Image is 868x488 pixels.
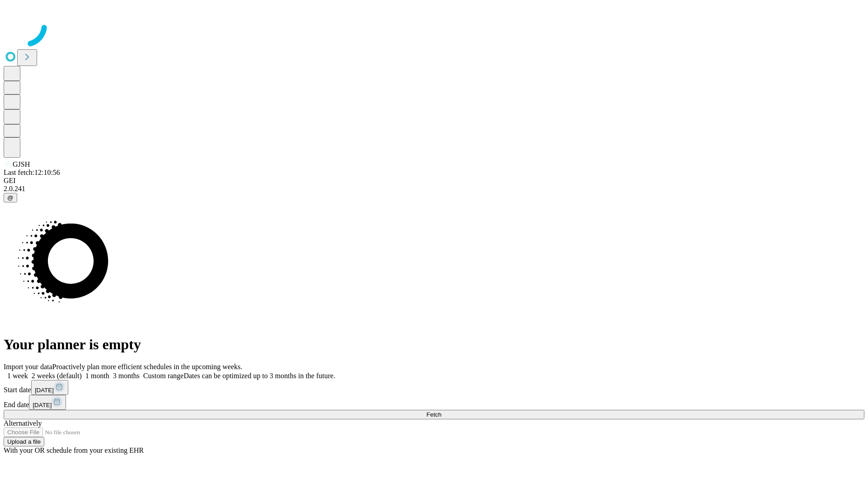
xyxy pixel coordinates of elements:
[143,372,184,380] span: Custom range
[4,380,864,395] div: Start date
[4,395,864,410] div: End date
[4,177,864,185] div: GEI
[4,419,42,427] span: Alternatively
[52,363,242,371] span: Proactively plan more efficient schedules in the upcoming weeks.
[4,185,864,193] div: 2.0.241
[4,336,864,353] h1: Your planner is empty
[4,437,44,446] button: Upload a file
[35,387,54,394] span: [DATE]
[426,411,441,418] span: Fetch
[4,363,52,371] span: Import your data
[85,372,109,380] span: 1 month
[113,372,140,380] span: 3 months
[4,410,864,419] button: Fetch
[32,372,82,380] span: 2 weeks (default)
[4,446,144,454] span: With your OR schedule from your existing EHR
[7,194,14,201] span: @
[184,372,335,380] span: Dates can be optimized up to 3 months in the future.
[4,169,60,176] span: Last fetch: 12:10:56
[33,402,52,408] span: [DATE]
[13,160,30,168] span: GJSH
[31,380,68,395] button: [DATE]
[4,193,17,202] button: @
[7,372,28,380] span: 1 week
[29,395,66,410] button: [DATE]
